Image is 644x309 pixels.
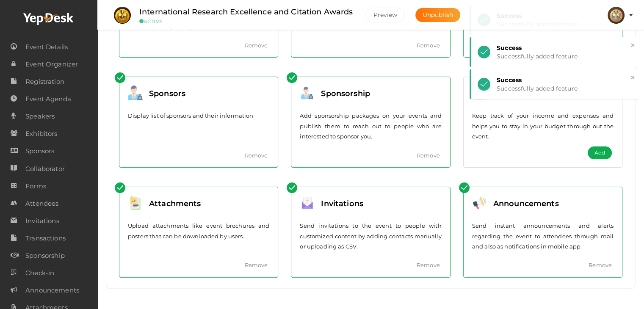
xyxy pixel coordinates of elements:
button: Unpublish [415,8,460,22]
button: × [630,41,636,50]
label: International Research Excellence and Citation Awards [139,6,353,18]
span: Registration [25,73,64,90]
span: Announcements [25,282,79,299]
span: Sponsors [25,143,54,160]
a: Remove [417,262,440,268]
div: Success [497,76,633,84]
span: Event Agenda [25,91,71,108]
span: Sponsorship [25,247,65,264]
a: Remove [244,152,268,159]
span: Forms [25,178,46,195]
button: Preview [365,8,405,22]
p: Keep track of your income and expenses and helps you to stay in your budget through out the event. [472,110,614,142]
a: Remove [244,42,268,49]
img: success.svg [287,72,297,83]
span: Transactions [25,230,66,247]
img: XP8PS5M8_small.jpeg [114,7,131,24]
button: Add [588,146,612,159]
button: × [630,8,636,18]
p: Add sponsorship packages on your events and publish them to reach out to people who are intereste... [300,110,441,142]
a: Remove [417,152,440,159]
span: Attendees [25,195,58,212]
img: success.svg [115,72,125,83]
span: Speakers [25,108,55,125]
label: Invitations [321,198,363,210]
label: Sponsors [149,88,185,100]
div: Success [497,44,633,52]
label: Sponsorship [321,88,370,100]
img: attachments.svg [128,196,143,210]
label: Announcements [493,198,559,210]
div: Success [497,11,633,20]
span: Exhibitors [25,125,57,142]
img: announcements.svg [472,196,487,210]
div: Successfully added feature [497,84,633,93]
p: Display list of sponsors and their information [128,110,269,121]
button: × [630,73,636,83]
a: Remove [589,262,612,268]
div: Successfully added feature [497,52,633,61]
span: Add [594,149,605,157]
img: success.svg [459,182,470,193]
img: invitations.svg [300,196,315,210]
div: Successfully added feature [497,20,633,28]
span: Event Details [25,39,68,55]
img: success.svg [287,182,297,193]
span: Check-in [25,265,54,281]
img: sponsor.svg [128,86,143,100]
span: Invitations [25,212,59,229]
p: Upload attachments like event brochures and posters that can be downloaded by users. [128,221,269,241]
img: success.svg [115,182,125,193]
small: ACTIVE [139,18,353,25]
label: Attachments [149,198,201,210]
a: Remove [417,42,440,49]
p: Send invitations to the event to people with customized content by adding contacts manually or up... [300,221,441,252]
span: Unpublish [423,11,453,19]
a: Remove [244,262,268,268]
img: sponsorship.svg [300,86,315,100]
span: Event Organizer [25,56,78,73]
p: Send instant announcements and alerts regarding the event to attendees through mail and also as n... [472,221,614,252]
span: Collaborator [25,160,65,177]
